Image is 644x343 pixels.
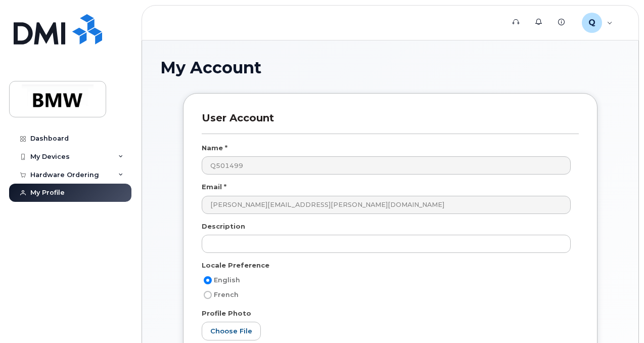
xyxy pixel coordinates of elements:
label: Email * [202,182,226,192]
label: Profile Photo [202,309,251,318]
h3: User Account [202,112,579,134]
input: English [204,276,212,284]
input: French [204,291,212,299]
span: English [214,276,240,284]
h1: My Account [160,59,620,76]
label: Locale Preference [202,261,269,270]
label: Choose File [202,322,261,340]
label: Name * [202,143,227,153]
span: French [214,291,239,298]
label: Description [202,222,245,231]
